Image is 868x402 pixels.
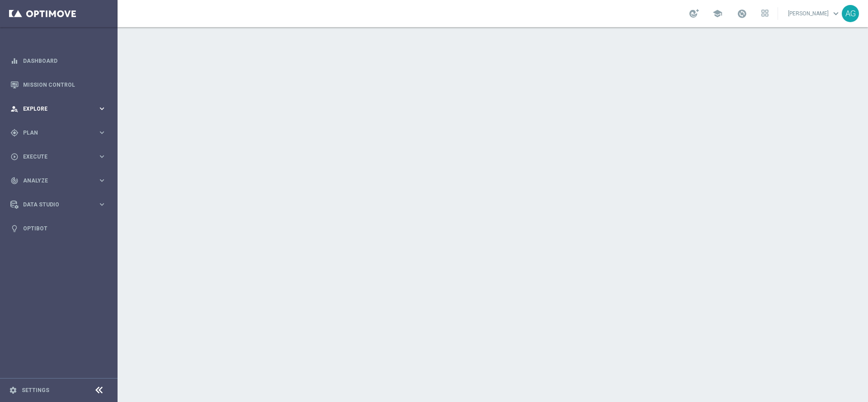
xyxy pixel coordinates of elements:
[10,153,19,161] i: play_circle_outline
[10,105,98,113] div: Explore
[10,153,98,161] div: Execute
[10,216,106,240] div: Optibot
[10,73,106,97] div: Mission Control
[10,57,107,65] button: equalizer Dashboard
[10,129,19,137] i: gps_fixed
[10,129,107,136] button: gps_fixed Plan keyboard_arrow_right
[23,216,106,240] a: Optibot
[23,73,106,97] a: Mission Control
[10,129,98,137] div: Plan
[10,81,107,89] button: Mission Control
[23,106,98,112] span: Explore
[10,153,107,160] button: play_circle_outline Execute keyboard_arrow_right
[98,128,106,137] i: keyboard_arrow_right
[10,225,107,232] button: lightbulb Optibot
[10,105,107,112] button: person_search Explore keyboard_arrow_right
[98,152,106,161] i: keyboard_arrow_right
[98,104,106,113] i: keyboard_arrow_right
[23,178,98,183] span: Analyze
[10,224,19,233] i: lightbulb
[831,9,841,19] span: keyboard_arrow_down
[98,200,106,209] i: keyboard_arrow_right
[10,177,98,185] div: Analyze
[23,202,98,207] span: Data Studio
[712,9,722,19] span: school
[10,177,107,184] button: track_changes Analyze keyboard_arrow_right
[23,130,98,136] span: Plan
[10,201,98,209] div: Data Studio
[98,176,106,185] i: keyboard_arrow_right
[10,105,19,113] i: person_search
[10,177,19,185] i: track_changes
[842,5,859,22] div: AG
[10,201,107,208] button: Data Studio keyboard_arrow_right
[23,49,106,73] a: Dashboard
[10,49,106,73] div: Dashboard
[22,388,49,393] a: Settings
[10,57,19,65] i: equalizer
[23,154,98,159] span: Execute
[787,7,842,20] a: [PERSON_NAME]keyboard_arrow_down
[9,386,17,394] i: settings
